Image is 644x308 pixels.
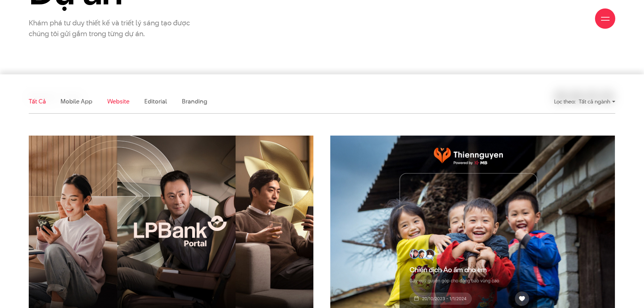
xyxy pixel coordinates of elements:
[61,97,92,105] a: Mobile app
[107,97,129,105] a: Website
[554,96,575,108] div: Lọc theo:
[579,96,615,108] div: Tất cả ngành
[182,97,207,105] a: Branding
[144,97,167,105] a: Editorial
[29,97,46,105] a: Tất cả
